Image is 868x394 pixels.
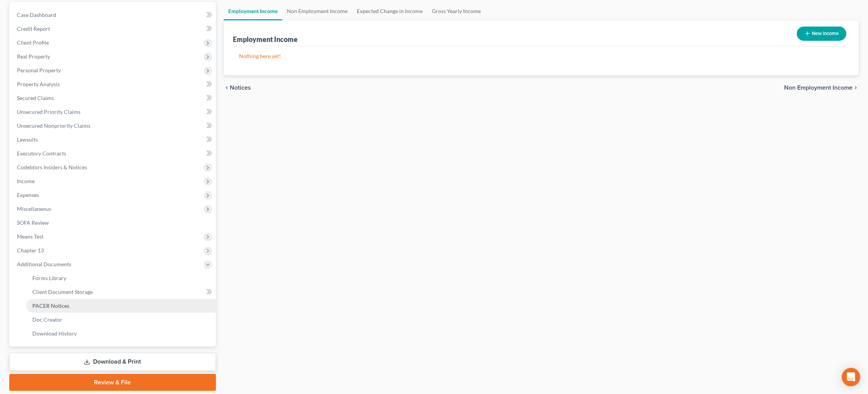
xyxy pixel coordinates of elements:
a: Download History [26,327,216,341]
a: Client Document Storage [26,285,216,299]
span: Secured Claims [17,95,54,101]
span: Non Employment Income [784,85,853,91]
span: Real Property [17,53,50,60]
span: Personal Property [17,67,61,73]
a: Lawsuits [11,133,216,147]
button: chevron_left Notices [224,85,251,91]
a: Doc Creator [26,313,216,327]
i: chevron_right [853,85,859,91]
a: PACER Notices [26,299,216,313]
p: Nothing here yet! [239,52,843,60]
span: Expenses [17,192,39,198]
span: Forms Library [32,275,66,281]
span: Unsecured Nonpriority Claims [17,122,90,129]
span: Client Profile [17,39,49,46]
span: Codebtors Insiders & Notices [17,164,87,170]
button: New Income [797,27,846,41]
a: Gross Yearly Income [427,2,485,20]
span: PACER Notices [32,302,69,309]
span: Client Document Storage [32,289,93,295]
a: SOFA Review [11,216,216,230]
span: Means Test [17,233,43,240]
a: Credit Report [11,22,216,36]
a: Property Analysis [11,77,216,91]
span: Income [17,178,35,184]
span: Download History [32,330,77,337]
a: Review & File [9,374,216,391]
span: Case Dashboard [17,12,56,18]
span: Miscellaneous [17,205,51,212]
span: Credit Report [17,25,50,32]
span: Unsecured Priority Claims [17,109,80,115]
a: Unsecured Nonpriority Claims [11,119,216,133]
span: Property Analysis [17,81,60,87]
span: Chapter 13 [17,247,44,254]
a: Case Dashboard [11,8,216,22]
i: chevron_left [224,85,230,91]
a: Forms Library [26,271,216,285]
span: Doc Creator [32,316,62,323]
span: SOFA Review [17,219,49,226]
button: Non Employment Income chevron_right [784,85,859,91]
a: Non Employment Income [282,2,352,20]
a: Secured Claims [11,91,216,105]
span: Lawsuits [17,136,38,143]
div: Employment Income [233,35,298,44]
span: Executory Contracts [17,150,66,157]
span: Notices [230,85,251,91]
a: Employment Income [224,2,282,20]
div: Open Intercom Messenger [842,368,860,386]
span: Additional Documents [17,261,71,267]
a: Unsecured Priority Claims [11,105,216,119]
a: Executory Contracts [11,147,216,160]
a: Download & Print [9,353,216,371]
a: Expected Change in Income [352,2,427,20]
